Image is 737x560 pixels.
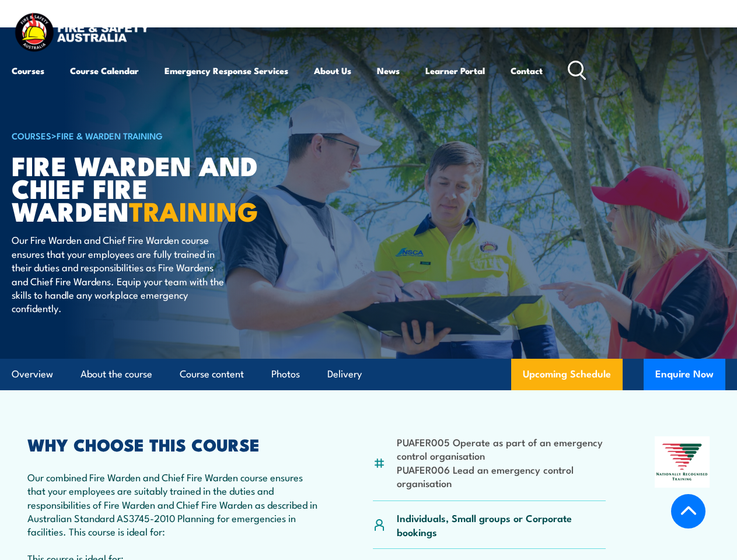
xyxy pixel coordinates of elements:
[12,359,53,390] a: Overview
[27,436,323,452] h2: WHY CHOOSE THIS COURSE
[81,359,152,390] a: About the course
[57,129,163,142] a: Fire & Warden Training
[314,57,351,85] a: About Us
[165,57,288,85] a: Emergency Response Services
[397,511,606,538] p: Individuals, Small groups or Corporate bookings
[12,153,300,222] h1: Fire Warden and Chief Fire Warden
[70,57,139,85] a: Course Calendar
[377,57,400,85] a: News
[511,359,623,390] a: Upcoming Schedule
[12,128,300,142] h6: >
[327,359,362,390] a: Delivery
[397,435,606,463] li: PUAFER005 Operate as part of an emergency control organisation
[12,57,44,85] a: Courses
[425,57,485,85] a: Learner Portal
[397,463,606,490] li: PUAFER006 Lead an emergency control organisation
[27,470,323,538] p: Our combined Fire Warden and Chief Fire Warden course ensures that your employees are suitably tr...
[655,436,710,488] img: Nationally Recognised Training logo.
[12,129,51,142] a: COURSES
[511,57,543,85] a: Contact
[129,190,259,230] strong: TRAINING
[271,359,300,390] a: Photos
[180,359,244,390] a: Course content
[644,359,725,390] button: Enquire Now
[12,233,225,314] p: Our Fire Warden and Chief Fire Warden course ensures that your employees are fully trained in the...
